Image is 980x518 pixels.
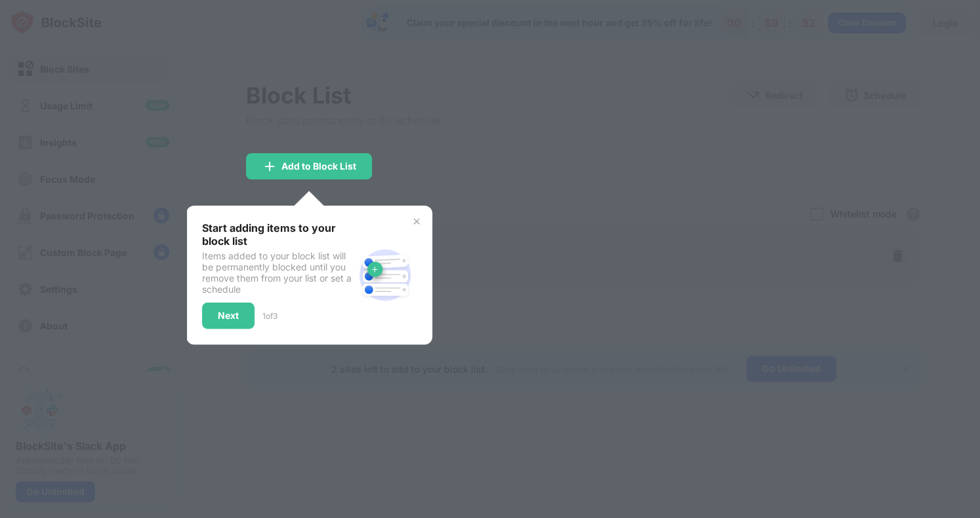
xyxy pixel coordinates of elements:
[262,311,277,321] div: 1 of 3
[218,310,239,321] div: Next
[202,250,354,295] div: Items added to your block list will be permanently blocked until you remove them from your list o...
[202,221,354,248] div: Start adding items to your block list
[354,244,417,306] img: block-site.svg
[411,216,422,227] img: x-button.svg
[281,161,356,172] div: Add to Block List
